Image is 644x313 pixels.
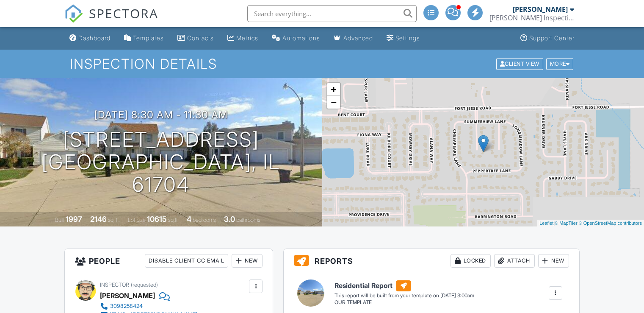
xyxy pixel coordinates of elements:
[529,34,575,42] div: Support Center
[383,31,423,46] a: Settings
[539,221,553,226] a: Leaflet
[327,83,340,96] a: Zoom in
[55,217,64,223] span: Built
[187,34,214,42] div: Contacts
[133,34,164,42] div: Templates
[90,215,107,224] div: 2146
[330,31,376,46] a: Advanced
[168,217,179,223] span: sq.ft.
[108,217,120,223] span: sq. ft.
[494,254,535,268] div: Attach
[495,60,545,67] a: Client View
[78,34,111,42] div: Dashboard
[64,11,158,29] a: SPECTORA
[66,31,114,46] a: Dashboard
[232,254,263,268] div: New
[187,215,191,224] div: 4
[268,31,323,46] a: Automations (Advanced)
[538,254,569,268] div: New
[193,217,216,223] span: bedrooms
[89,4,158,22] span: SPECTORA
[65,249,273,273] h3: People
[517,31,578,46] a: Support Center
[513,5,568,14] div: [PERSON_NAME]
[224,215,235,224] div: 3.0
[284,249,579,273] h3: Reports
[579,221,642,226] a: © OpenStreetMap contributors
[546,58,574,70] div: More
[147,215,167,224] div: 10615
[70,56,574,71] h1: Inspection Details
[14,129,309,196] h1: [STREET_ADDRESS] [GEOGRAPHIC_DATA], IL 61704
[94,109,228,120] h3: [DATE] 8:30 am - 11:30 am
[489,14,574,22] div: SEGO Inspections Inc.
[537,220,644,227] div: |
[100,302,197,310] a: 3098258424
[236,217,260,223] span: bathrooms
[334,280,474,291] h6: Residential Report
[236,34,258,42] div: Metrics
[128,217,146,223] span: Lot Size
[100,282,129,288] span: Inspector
[282,34,320,42] div: Automations
[66,215,82,224] div: 1997
[145,254,228,268] div: Disable Client CC Email
[451,254,491,268] div: Locked
[334,292,474,299] div: This report will be built from your template on [DATE] 3:00am
[131,282,158,288] span: (requested)
[224,31,262,46] a: Metrics
[327,96,340,109] a: Zoom out
[496,58,543,70] div: Client View
[343,34,373,42] div: Advanced
[100,289,155,302] div: [PERSON_NAME]
[121,31,167,46] a: Templates
[247,5,417,22] input: Search everything...
[334,299,474,306] div: OUR TEMPLATE
[110,303,143,310] div: 3098258424
[64,4,83,23] img: The Best Home Inspection Software - Spectora
[555,221,578,226] a: © MapTiler
[395,34,420,42] div: Settings
[174,31,217,46] a: Contacts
